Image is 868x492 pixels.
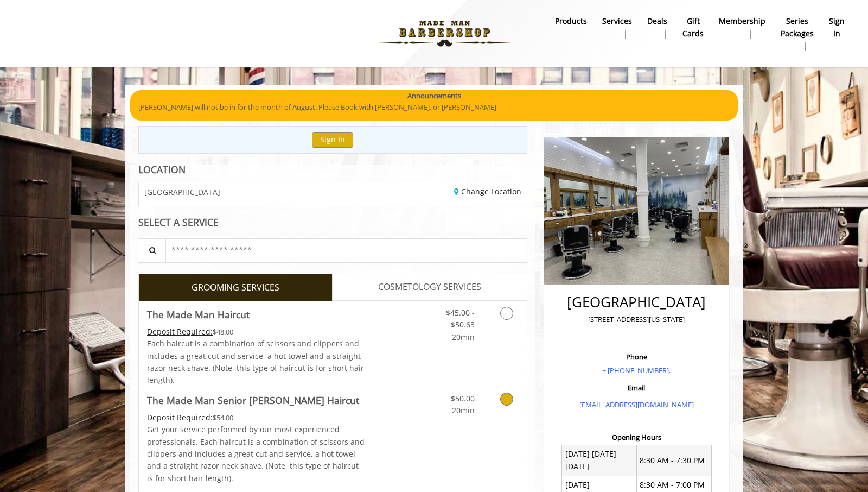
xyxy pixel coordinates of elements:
[147,424,365,484] p: Get your service performed by our most experienced professionals. Each haircut is a combination o...
[711,14,773,42] a: MembershipMembership
[556,294,717,310] h2: [GEOGRAPHIC_DATA]
[138,238,166,263] button: Service Search
[555,15,587,27] b: products
[562,445,637,476] td: [DATE] [DATE] [DATE]
[147,393,359,408] b: The Made Man Senior [PERSON_NAME] Haircut
[553,433,720,441] h3: Opening Hours
[647,15,667,27] b: Deals
[452,405,475,415] span: 20min
[719,15,765,27] b: Membership
[682,15,704,40] b: gift cards
[147,307,250,322] b: The Made Man Haircut
[147,412,365,424] div: $54.00
[454,186,521,197] a: Change Location
[147,326,213,337] span: This service needs some Advance to be paid before we block your appointment
[547,14,595,42] a: Productsproducts
[781,15,814,40] b: Series packages
[773,14,821,54] a: Series packagesSeries packages
[312,132,353,148] button: Sign In
[675,14,711,54] a: Gift cardsgift cards
[370,4,519,64] img: Made Man Barbershop logo
[602,365,671,375] a: + [PHONE_NUMBER].
[636,445,711,476] td: 8:30 AM - 7:30 PM
[821,14,852,42] a: sign insign in
[407,90,461,102] b: Announcements
[595,14,640,42] a: ServicesServices
[378,280,481,294] span: COSMETOLOGY SERVICES
[138,217,527,228] div: SELECT A SERVICE
[602,15,632,27] b: Services
[452,332,475,342] span: 20min
[556,384,717,392] h3: Email
[579,400,694,409] a: [EMAIL_ADDRESS][DOMAIN_NAME]
[829,15,845,40] b: sign in
[640,14,675,42] a: DealsDeals
[138,163,186,176] b: LOCATION
[556,314,717,325] p: [STREET_ADDRESS][US_STATE]
[192,281,279,295] span: GROOMING SERVICES
[446,307,475,330] span: $45.00 - $50.63
[556,353,717,361] h3: Phone
[451,393,475,403] span: $50.00
[144,188,220,196] span: [GEOGRAPHIC_DATA]
[147,326,365,338] div: $48.00
[138,102,730,113] p: [PERSON_NAME] will not be in for the month of August. Please Book with [PERSON_NAME], or [PERSON_...
[147,412,213,422] span: This service needs some Advance to be paid before we block your appointment
[147,338,364,385] span: Each haircut is a combination of scissors and clippers and includes a great cut and service, a ho...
